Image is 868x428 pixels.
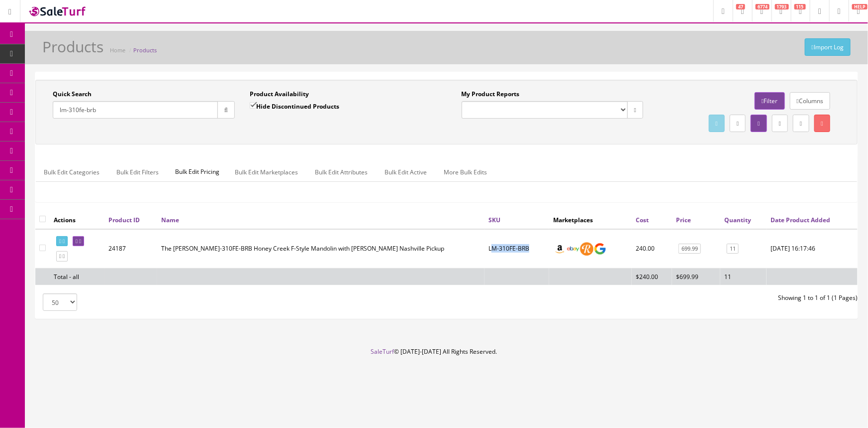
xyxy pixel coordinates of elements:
input: Hide Discontinued Products [250,102,256,109]
td: LM-310FE-BRB [484,229,549,269]
a: 11 [727,244,739,254]
span: 115 [794,4,806,9]
a: 699.99 [678,244,701,254]
input: Search [53,101,218,119]
a: SKU [488,216,500,224]
a: SaleTurf [371,347,394,356]
h1: Products [42,38,103,55]
a: Home [110,46,125,54]
a: Price [676,216,691,224]
a: Bulk Edit Marketplaces [227,162,306,182]
label: Product Availability [250,90,309,99]
span: 1793 [775,4,789,9]
a: More Bulk Edits [436,162,495,182]
a: Import Log [805,38,851,56]
td: $240.00 [632,268,672,285]
a: Cost [636,216,649,224]
img: reverb [580,242,593,256]
td: 2020-07-31 16:17:46 [767,229,858,269]
div: Showing 1 to 1 of 1 (1 Pages) [447,293,866,302]
a: Products [133,46,157,54]
a: Columns [790,92,830,110]
a: Quantity [724,216,751,224]
td: Total - all [50,268,104,285]
img: SaleTurf [28,4,88,18]
a: Date Product Added [771,216,830,224]
td: 24187 [104,229,157,269]
td: 11 [720,268,767,285]
label: Hide Discontinued Products [250,101,339,111]
span: 47 [736,4,745,9]
label: My Product Reports [462,90,520,99]
a: Bulk Edit Filters [108,162,167,182]
td: The Loar LM-310FE-BRB Honey Creek F-Style Mandolin with Fishman Nashville Pickup [157,229,484,269]
th: Actions [50,211,104,229]
a: Filter [755,92,784,110]
span: HELP [852,4,868,9]
img: google_shopping [593,242,607,256]
img: amazon [553,242,567,256]
span: 6774 [756,4,770,9]
a: Product ID [108,216,140,224]
th: Marketplaces [549,211,632,229]
td: $699.99 [672,268,720,285]
a: Bulk Edit Attributes [307,162,376,182]
a: Name [161,216,179,224]
td: 240.00 [632,229,672,269]
span: Bulk Edit Pricing [168,162,227,181]
img: ebay [567,242,580,256]
a: Bulk Edit Categories [36,162,107,182]
a: Bulk Edit Active [377,162,435,182]
label: Quick Search [53,90,92,99]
